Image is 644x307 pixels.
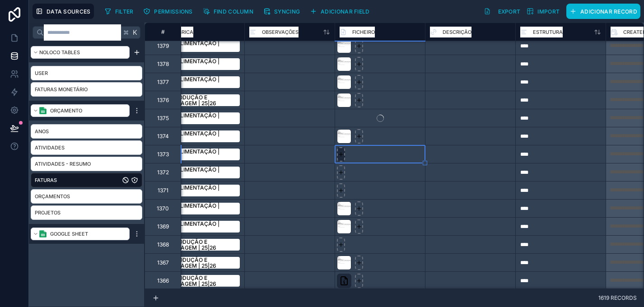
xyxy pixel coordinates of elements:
a: Adicionar record [563,4,640,19]
div: # [152,28,174,35]
span: Find column [214,8,253,15]
div: 3. Produção e montagem | 25|26 [164,239,234,251]
div: 1378 [157,60,169,68]
span: Observações [262,28,299,37]
button: Find column [200,5,257,18]
span: Adicionar record [580,8,637,15]
button: Filter [101,5,137,18]
div: 5.3. Alimentação | 25|26 [164,149,234,160]
div: 5.3. Alimentação | 25|26 [164,203,234,214]
span: Syncing [274,8,300,15]
div: 5.3. Alimentação | 25|26 [164,167,234,178]
a: Permissions [140,5,199,18]
span: Import [537,8,560,15]
button: Adicionar field [307,5,373,18]
span: K [132,29,138,36]
div: 5.3. Alimentação | 25|26 [164,221,234,233]
div: 1369 [157,223,169,230]
div: 1377 [157,79,169,86]
button: Syncing [260,5,303,18]
div: 5.3. Alimentação | 25|26 [164,112,234,124]
button: Export [481,4,524,19]
span: Export [498,8,521,15]
span: Filter [115,8,134,15]
div: 3. Produção e montagem | 25|26 [164,275,234,287]
div: 3. Produção e montagem | 25|26 [164,257,234,269]
div: 5.3. Alimentação | 25|26 [164,130,234,142]
div: 1375 [157,115,169,122]
span: FICHEIRO [352,28,375,37]
div: 1368 [157,241,169,248]
span: Rubrica [172,28,193,37]
span: Permissions [154,8,192,15]
div: 1366 [157,277,169,284]
span: 1619 records [598,295,637,301]
button: Adicionar record [566,4,640,19]
div: 5.3. Alimentação | 25|26 [164,40,234,52]
div: 5.3. Alimentação | 25|26 [164,185,234,196]
div: 1374 [157,133,169,140]
button: Data Sources [33,4,94,19]
a: Syncing [260,5,307,18]
div: 1379 [157,42,169,50]
div: 1370 [157,205,169,212]
div: 1372 [157,169,169,176]
div: 3. Produção e montagem | 25|26 [164,94,234,106]
div: 5.3. Alimentação | 25|26 [164,76,234,88]
div: 1371 [158,187,168,194]
div: 5.3. Alimentação | 25|26 [164,58,234,70]
div: 1376 [157,97,169,104]
span: Estrutura [533,28,563,37]
div: 1367 [157,259,169,266]
button: Import [523,4,563,19]
span: DESCRIÇÃO [443,28,471,37]
div: 1373 [157,151,169,158]
span: Data Sources [47,8,91,15]
button: Permissions [140,5,196,18]
span: Adicionar field [321,8,370,15]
